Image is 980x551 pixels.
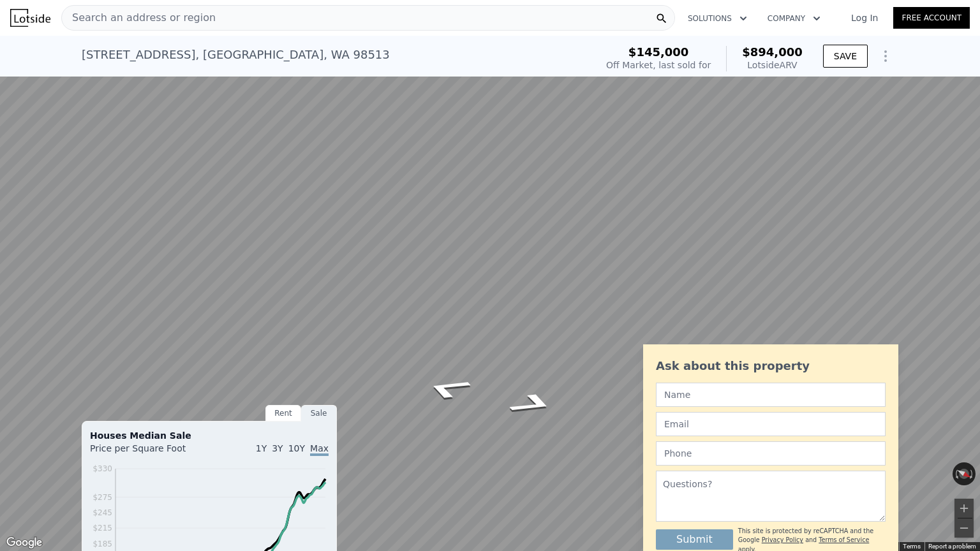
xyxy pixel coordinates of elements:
[678,7,757,30] button: Solutions
[823,45,868,68] button: SAVE
[656,383,886,407] input: Name
[90,429,329,442] div: Houses Median Sale
[301,405,337,422] div: Sale
[656,412,886,436] input: Email
[742,59,803,71] div: Lotside ARV
[656,357,886,375] div: Ask about this property
[762,536,803,543] a: Privacy Policy
[656,529,733,550] button: Submit
[265,405,301,422] div: Rent
[93,493,112,502] tspan: $275
[82,46,390,64] div: [STREET_ADDRESS] , [GEOGRAPHIC_DATA] , WA 98513
[93,464,112,473] tspan: $330
[93,508,112,517] tspan: $245
[742,45,803,59] span: $894,000
[873,43,898,69] button: Show Options
[256,443,267,453] span: 1Y
[836,11,893,24] a: Log In
[310,443,329,456] span: Max
[819,536,869,543] a: Terms of Service
[93,524,112,533] tspan: $215
[757,7,831,30] button: Company
[656,441,886,466] input: Phone
[93,540,112,548] tspan: $185
[90,442,209,462] div: Price per Square Foot
[893,7,970,29] a: Free Account
[606,59,711,71] div: Off Market, last sold for
[10,9,50,27] img: Lotside
[288,443,305,453] span: 10Y
[62,10,216,26] span: Search an address or region
[628,45,689,59] span: $145,000
[272,443,283,453] span: 3Y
